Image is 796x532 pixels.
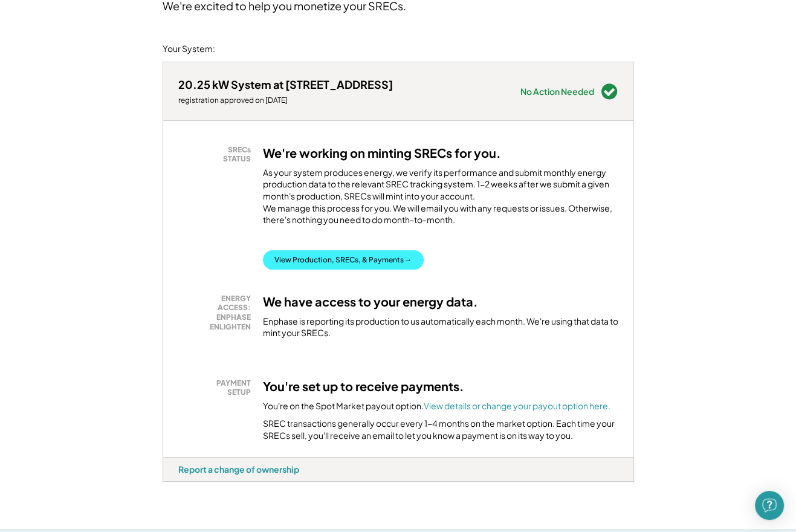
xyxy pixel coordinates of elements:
[178,464,299,475] div: Report a change of ownership
[263,418,618,441] div: SREC transactions generally occur every 1-4 months on the market option. Each time your SRECs sel...
[163,43,215,55] div: Your System:
[263,294,478,310] h3: We have access to your energy data.
[163,482,206,487] div: vam4byzh - VA Distributed
[263,167,618,232] div: As your system produces energy, we verify its performance and submit monthly energy production da...
[184,378,251,397] div: PAYMENT SETUP
[263,316,618,339] div: Enphase is reporting its production to us automatically each month. We're using that data to mint...
[184,145,251,164] div: SRECs STATUS
[178,96,393,105] div: registration approved on [DATE]
[520,87,594,96] div: No Action Needed
[178,77,393,91] div: 20.25 kW System at [STREET_ADDRESS]
[424,400,610,411] a: View details or change your payout option here.
[184,294,251,331] div: ENERGY ACCESS: ENPHASE ENLIGHTEN
[263,400,610,412] div: You're on the Spot Market payout option.
[755,491,784,520] div: Open Intercom Messenger
[263,250,424,270] button: View Production, SRECs, & Payments →
[263,378,464,394] h3: You're set up to receive payments.
[263,145,501,161] h3: We're working on minting SRECs for you.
